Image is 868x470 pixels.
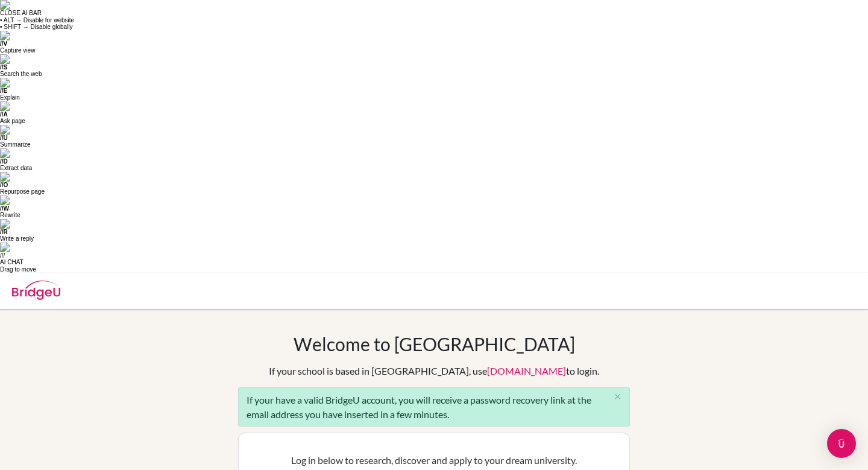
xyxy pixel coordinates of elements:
a: [DOMAIN_NAME] [487,365,566,376]
p: Log in below to research, discover and apply to your dream university. [283,453,586,468]
h1: Welcome to [GEOGRAPHIC_DATA] [294,333,575,355]
div: If your have a valid BridgeU account, you will receive a password recovery link at the email addr... [238,387,630,427]
div: If your school is based in [GEOGRAPHIC_DATA], use to login. [269,364,599,378]
img: Bridge-U [12,281,60,300]
div: Open Intercom Messenger [827,429,856,458]
button: Close [605,388,629,406]
i: close [613,392,622,401]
